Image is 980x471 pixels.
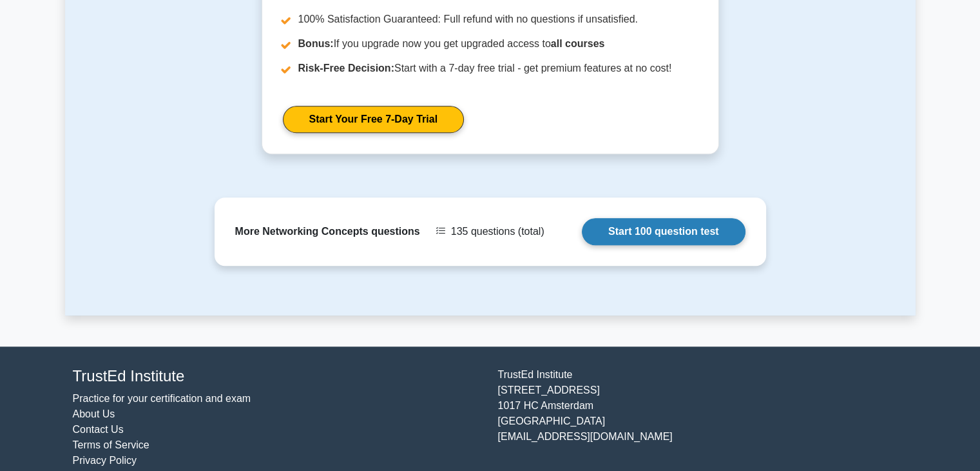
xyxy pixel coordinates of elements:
[582,218,745,245] a: Start 100 question test
[73,455,137,466] a: Privacy Policy
[73,393,251,404] a: Practice for your certification and exam
[73,408,115,419] a: About Us
[73,367,483,386] h4: TrustEd Institute
[73,439,149,450] a: Terms of Service
[73,424,124,435] a: Contact Us
[283,106,464,133] a: Start Your Free 7-Day Trial
[490,367,916,468] div: TrustEd Institute [STREET_ADDRESS] 1017 HC Amsterdam [GEOGRAPHIC_DATA] [EMAIL_ADDRESS][DOMAIN_NAME]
